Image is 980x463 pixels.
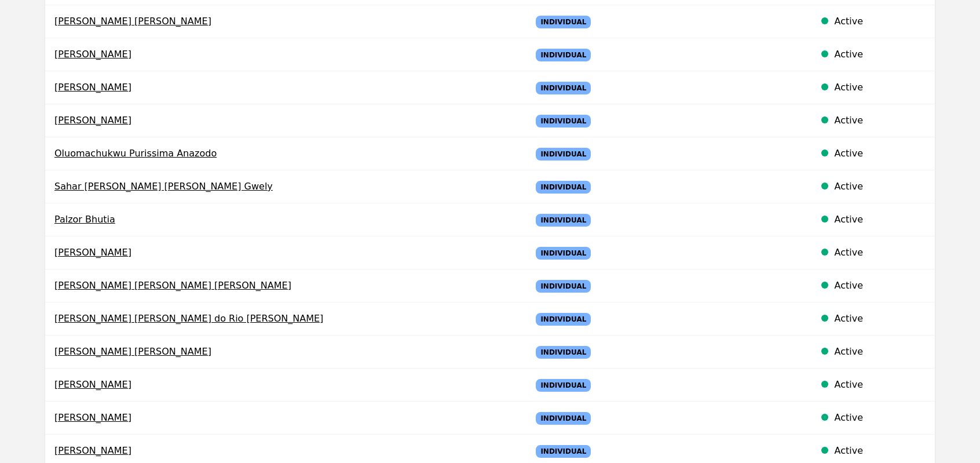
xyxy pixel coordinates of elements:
[834,312,926,326] div: Active
[834,444,926,458] div: Active
[834,246,926,260] div: Active
[834,48,926,61] div: Active
[54,213,513,227] span: Palzor Bhutia
[834,411,926,425] div: Active
[536,346,591,359] span: Individual
[834,81,926,94] div: Active
[54,312,513,326] span: [PERSON_NAME] [PERSON_NAME] do Rio [PERSON_NAME]
[834,378,926,392] div: Active
[834,279,926,293] div: Active
[54,114,513,127] span: [PERSON_NAME]
[536,214,591,227] span: Individual
[536,115,591,127] span: Individual
[536,148,591,161] span: Individual
[536,280,591,293] span: Individual
[54,378,513,392] span: [PERSON_NAME]
[834,345,926,359] div: Active
[536,247,591,260] span: Individual
[536,379,591,392] span: Individual
[834,180,926,194] div: Active
[834,114,926,127] div: Active
[54,246,513,260] span: [PERSON_NAME]
[54,345,513,359] span: [PERSON_NAME] [PERSON_NAME]
[54,180,513,194] span: Sahar [PERSON_NAME] [PERSON_NAME] Gwely
[54,444,513,458] span: [PERSON_NAME]
[536,82,591,94] span: Individual
[536,412,591,425] span: Individual
[54,14,513,28] span: [PERSON_NAME] [PERSON_NAME]
[536,181,591,194] span: Individual
[536,16,591,28] span: Individual
[54,411,513,425] span: [PERSON_NAME]
[536,49,591,61] span: Individual
[54,279,513,293] span: [PERSON_NAME] [PERSON_NAME] [PERSON_NAME]
[834,213,926,227] div: Active
[54,147,513,161] span: Oluomachukwu Purissima Anazodo
[54,48,513,61] span: [PERSON_NAME]
[536,313,591,326] span: Individual
[536,445,591,458] span: Individual
[54,81,513,94] span: [PERSON_NAME]
[834,14,926,28] div: Active
[834,147,926,161] div: Active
